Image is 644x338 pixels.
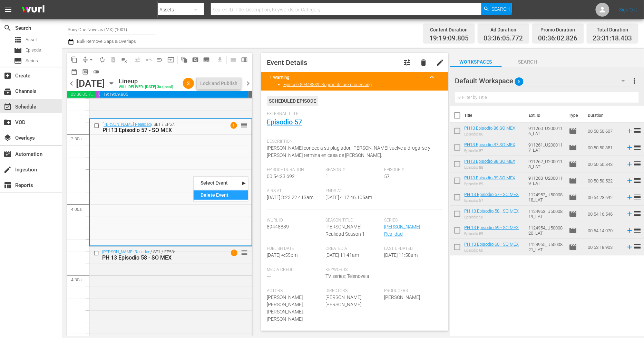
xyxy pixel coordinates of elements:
span: [PERSON_NAME] Realidad Season 1 [325,224,365,237]
span: 03:36:05.772 [67,91,95,98]
span: Schedule [3,103,12,111]
span: [DATE] 4:17:46.105am [325,195,372,200]
button: Lock and Publish [197,77,241,90]
td: 00:54:16.546 [585,206,623,222]
span: Week Calendar View [239,54,250,65]
span: Media Credit [267,267,322,273]
span: reorder [634,126,642,135]
div: Ad Duration [484,25,523,35]
span: layers [3,134,12,142]
div: Select Event [194,178,248,188]
td: 00:50:50.351 [585,139,623,156]
span: chevron_left [67,79,76,88]
span: Season Title [325,218,381,223]
span: [PERSON_NAME] [PERSON_NAME] [325,294,361,307]
span: Created At [325,246,381,252]
button: tune [399,54,415,71]
title: 1 Warning [270,75,423,80]
span: 1 [231,122,237,129]
div: Scheduled Episode [267,96,318,106]
div: Total Duration [593,25,632,35]
span: menu_open [156,56,163,63]
td: 1124955_U5000821_LAT [526,239,566,255]
span: Select an event to delete [108,54,119,65]
span: autorenew_outlined [99,56,106,63]
button: edit [432,54,448,71]
span: Create [3,72,12,80]
div: Episodio 59 [465,232,519,236]
span: 03:36:05.772 [484,35,523,43]
td: 00:50:50.607 [585,123,623,139]
div: Episodio 88 [465,165,516,170]
span: Keywords [325,267,381,273]
span: Episode [26,47,41,54]
div: Episodio 57 [465,198,519,203]
span: Asset [26,36,37,43]
span: Episode [569,210,577,218]
span: Revert to Primary Episode [143,54,154,65]
td: 1124953_U5000819_LAT [526,206,566,222]
span: 00:28:41.597 [248,91,252,98]
span: reorder [634,193,642,201]
td: 1124954_U5000820_LAT [526,222,566,239]
a: PH13 Episodio 86 SO MEX [465,125,516,131]
div: Episodio 89 [465,182,516,186]
span: reorder [634,160,642,168]
span: VOD [3,118,12,126]
a: PH13 Episodio 89 SO MEX [465,175,516,180]
button: Search [481,3,512,15]
span: Series [14,57,22,65]
svg: Add to Schedule [626,227,634,234]
span: Asset [14,36,22,44]
td: 911262_U2000118_LAT [526,156,566,172]
td: 911263_U2000119_LAT [526,172,566,189]
div: Lineup [119,77,173,85]
span: Automation [3,150,12,158]
th: Ext. ID [525,106,565,125]
th: Type [565,106,584,125]
span: movie [569,143,577,152]
button: reorder [241,249,248,256]
a: [PERSON_NAME] Realidad [103,122,151,127]
svg: Add to Schedule [626,160,634,168]
span: reorder [634,176,642,185]
span: Workspaces [450,58,502,66]
span: 00:54:23.692 [267,173,295,179]
a: PH13 Episodio 88 SO MEX [465,159,516,164]
span: edit [436,58,444,67]
span: Loop Content [97,54,108,65]
span: pageview_outlined [192,56,199,63]
td: 00:54:14.070 [585,222,623,239]
svg: Add to Schedule [626,127,634,135]
span: Customize Events [130,53,143,66]
span: calendar_view_week_outlined [241,56,248,63]
span: Clear Lineup [119,54,130,65]
span: Directors [325,288,381,294]
span: Search [3,24,12,32]
span: chevron_right [244,79,252,88]
span: content_copy [71,56,78,63]
span: Episode [569,226,577,235]
th: Title [465,106,525,125]
div: Episodio 58 [465,215,519,219]
span: Search [492,3,510,15]
span: Publish Date [267,246,322,252]
span: Description: [267,139,439,144]
span: toggle_off [93,68,100,75]
span: reorder [634,209,642,218]
span: Ingestion [3,166,12,174]
span: Episode # [384,167,439,173]
button: delete [415,54,432,71]
span: input [167,56,174,63]
div: [DATE] [76,78,105,89]
a: [PERSON_NAME] Realidad [384,224,420,237]
span: --- [267,273,271,279]
span: [DATE] 4:55pm [267,252,297,258]
img: ans4CAIJ8jUAAAAAAAAAAAAAAAAAAAAAAAAgQb4GAAAAAAAAAAAAAAAAAAAAAAAAJMjXAAAAAAAAAAAAAAAAAAAAAAAAgAT5G... [17,2,50,18]
span: Reports [3,181,12,189]
div: Episodio 60 [465,248,519,253]
span: reorder [241,249,248,257]
span: 23:31:18.403 [593,35,632,43]
span: Wurl Id [267,218,322,223]
span: 89448839 [267,224,289,229]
